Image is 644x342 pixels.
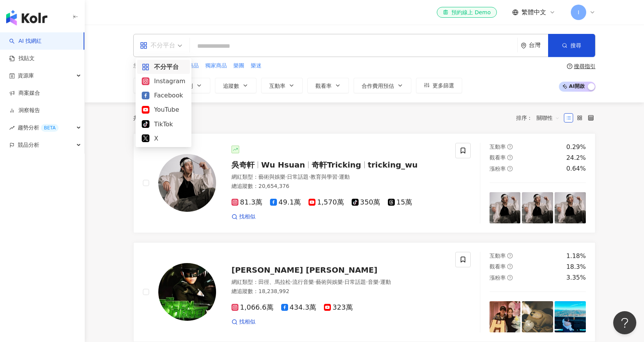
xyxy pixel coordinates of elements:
[250,62,262,70] button: 樂迷
[507,275,513,280] span: question-circle
[388,198,412,206] span: 15萬
[258,174,285,180] span: 藝術與娛樂
[251,62,262,70] span: 樂迷
[18,67,34,84] span: 資源庫
[142,76,185,86] div: Instagram
[566,164,586,173] div: 0.64%
[140,42,148,49] span: appstore
[521,43,527,49] span: environment
[231,160,255,169] span: 吳奇軒
[231,183,446,190] div: 總追蹤數 ： 20,654,376
[315,83,332,89] span: 觀看率
[555,192,586,223] img: post-image
[140,39,175,52] div: 不分平台
[287,174,309,180] span: 日常話題
[368,279,379,285] span: 音樂
[231,173,446,181] div: 網紅類型 ：
[507,264,513,269] span: question-circle
[9,55,35,62] a: 找貼文
[258,279,291,285] span: 田徑、馬拉松
[566,143,586,151] div: 0.29%
[133,78,169,93] button: 類型
[158,154,216,212] img: KOL Avatar
[133,62,171,70] span: 您可能感興趣：
[567,64,572,69] span: question-circle
[516,112,564,124] div: 排序：
[261,160,305,169] span: Wu Hsuan
[343,279,344,285] span: ·
[292,279,314,285] span: 流行音樂
[344,279,366,285] span: 日常話題
[490,144,506,150] span: 互動率
[507,144,513,149] span: question-circle
[570,42,581,49] span: 搜尋
[9,37,42,45] a: searchAI 找網紅
[324,303,352,312] span: 323萬
[574,63,595,69] div: 搜尋指引
[490,253,506,259] span: 互動率
[9,107,40,114] a: 洞察報告
[239,213,255,221] span: 找相似
[223,83,239,89] span: 追蹤數
[285,174,287,180] span: ·
[231,318,255,326] a: 找相似
[566,252,586,260] div: 1.18%
[231,278,446,286] div: 網紅類型 ：
[548,34,595,57] button: 搜尋
[416,78,462,93] button: 更多篩選
[312,160,361,169] span: 奇軒Tricking
[6,10,47,25] img: logo
[9,89,40,97] a: 商案媒合
[490,192,521,223] img: post-image
[41,124,59,132] div: BETA
[490,154,506,161] span: 觀看率
[205,62,227,70] button: 獨家商品
[522,192,553,223] img: post-image
[443,8,491,16] div: 預約線上 Demo
[537,112,560,124] span: 關聯性
[233,62,244,70] span: 樂團
[231,213,255,221] a: 找相似
[507,166,513,171] span: question-circle
[354,78,411,93] button: 合作費用預估
[133,115,169,121] div: 共 筆
[522,8,546,17] span: 繁體中文
[522,301,553,332] img: post-image
[433,82,454,89] span: 更多篩選
[490,263,506,270] span: 觀看率
[291,279,292,285] span: ·
[352,198,380,206] span: 350萬
[142,62,185,72] div: 不分平台
[18,119,59,136] span: 趨勢分析
[142,105,185,114] div: YouTube
[231,198,262,206] span: 81.3萬
[490,166,506,172] span: 漲粉率
[566,263,586,271] div: 18.3%
[339,174,350,180] span: 運動
[490,301,521,332] img: post-image
[239,318,255,326] span: 找相似
[142,119,185,129] div: TikTok
[337,174,339,180] span: ·
[379,279,380,285] span: ·
[205,62,227,70] span: 獨家商品
[233,62,245,70] button: 樂團
[142,134,185,143] div: X
[314,279,315,285] span: ·
[309,198,344,206] span: 1,570萬
[316,279,343,285] span: 藝術與娛樂
[310,174,337,180] span: 教育與學習
[529,42,548,49] div: 台灣
[269,83,285,89] span: 互動率
[231,265,377,275] span: [PERSON_NAME] [PERSON_NAME]
[18,136,39,154] span: 競品分析
[555,301,586,332] img: post-image
[270,198,301,206] span: 49.1萬
[437,7,497,18] a: 預約線上 Demo
[566,273,586,282] div: 3.35%
[281,303,317,312] span: 434.3萬
[380,279,391,285] span: 運動
[368,160,418,169] span: tricking_wu
[158,263,216,321] img: KOL Avatar
[307,78,349,93] button: 觀看率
